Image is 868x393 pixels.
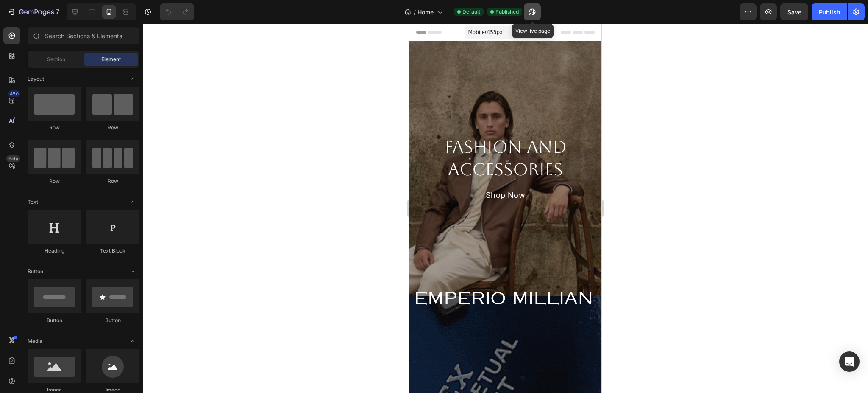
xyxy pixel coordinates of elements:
button: 7 [3,3,63,20]
div: Row [86,124,139,132]
span: Toggle open [126,265,139,278]
span: Element [101,56,121,63]
span: Button [28,268,43,275]
div: Undo/Redo [160,3,194,20]
span: Home [417,8,434,17]
div: Row [86,177,139,185]
span: Section [47,56,65,63]
div: Row [28,177,81,185]
iframe: Design area [409,24,601,393]
span: Text [28,198,38,206]
span: Default [462,8,480,16]
p: 7 [56,7,59,17]
span: Toggle open [126,72,139,86]
div: Row [28,124,81,132]
div: Text Block [86,247,139,255]
span: Layout [28,75,44,83]
div: Button [28,317,81,324]
span: Toggle open [126,334,139,348]
div: Publish [819,8,840,17]
div: Beta [6,155,20,162]
div: Open Intercom Messenger [839,351,860,372]
span: / [414,8,416,17]
input: Search Sections & Elements [28,27,139,44]
button: Publish [812,3,847,20]
span: Published [495,8,519,16]
span: Save [787,8,801,16]
div: 450 [8,90,20,97]
div: Heading [28,247,81,255]
span: Media [28,337,42,345]
button: Save [780,3,808,20]
span: Toggle open [126,195,139,209]
div: Button [86,317,139,324]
